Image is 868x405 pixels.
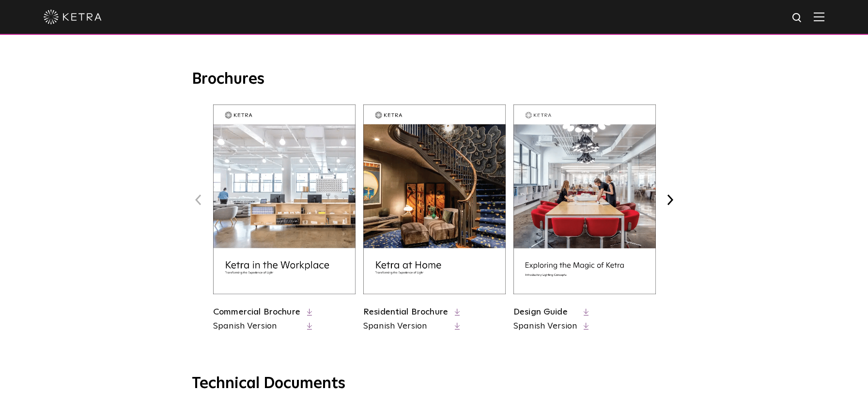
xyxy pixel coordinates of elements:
img: design_brochure_thumbnail [513,105,656,294]
a: Spanish Version [213,320,300,332]
a: Residential Brochure [363,308,448,316]
a: Spanish Version [363,320,448,332]
img: residential_brochure_thumbnail [363,105,506,294]
h3: Technical Documents [192,375,676,393]
img: Hamburger%20Nav.svg [814,12,824,21]
a: Design Guide [513,308,568,316]
button: Previous [192,194,204,206]
img: search icon [791,12,804,24]
h3: Brochures [192,70,676,90]
a: Commercial Brochure [213,308,300,316]
img: ketra-logo-2019-white [44,10,102,24]
a: Spanish Version [513,320,577,332]
button: Next [664,194,676,206]
img: commercial_brochure_thumbnail [213,105,356,294]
